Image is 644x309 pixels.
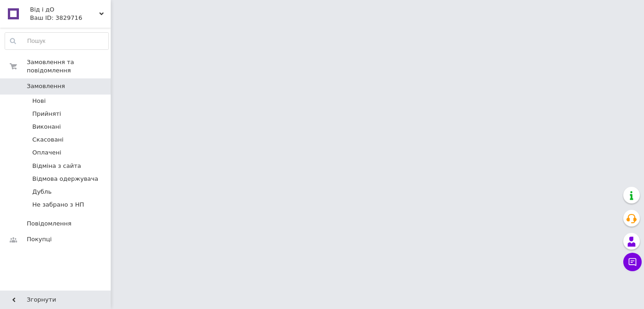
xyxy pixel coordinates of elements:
span: Замовлення [27,82,65,90]
span: Відміна з сайта [32,162,81,170]
span: Оплачені [32,149,61,157]
span: Нові [32,97,46,105]
span: Від і дО [30,6,99,14]
span: Покупці [27,235,52,244]
span: Повідомлення [27,220,72,228]
span: Прийняті [32,110,61,118]
span: Дубль [32,188,52,196]
span: Скасовані [32,136,64,144]
span: Замовлення та повідомлення [27,58,111,75]
input: Пошук [5,33,108,49]
button: Чат з покупцем [623,253,642,271]
span: Не забрано з НП [32,201,84,209]
div: Ваш ID: 3829716 [30,14,111,22]
span: Виконані [32,123,61,131]
span: Відмова одержувача [32,175,98,183]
